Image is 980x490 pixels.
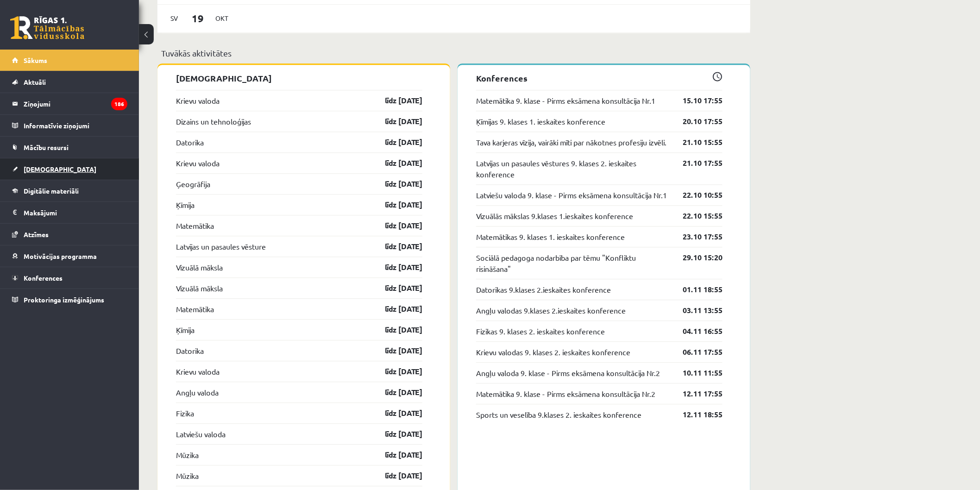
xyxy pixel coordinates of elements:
[176,283,223,294] a: Vizuālā māksla
[176,408,194,419] a: Fizika
[669,367,722,378] a: 10.11 11:55
[476,72,722,84] p: Konferences
[476,252,669,274] a: Sociālā pedagoga nodarbība par tēmu "Konfliktu risināšana"
[669,189,722,201] a: 22.10 10:55
[24,143,69,151] span: Mācību resursi
[369,449,422,460] a: līdz [DATE]
[369,387,422,398] a: līdz [DATE]
[111,98,127,110] i: 186
[476,305,626,316] a: Angļu valodas 9.klases 2.ieskaites konference
[176,449,199,460] a: Mūzika
[24,165,96,173] span: [DEMOGRAPHIC_DATA]
[12,158,127,180] a: [DEMOGRAPHIC_DATA]
[369,137,422,148] a: līdz [DATE]
[24,252,97,260] span: Motivācijas programma
[176,72,422,84] p: [DEMOGRAPHIC_DATA]
[369,345,422,356] a: līdz [DATE]
[476,210,633,221] a: Vizuālās mākslas 9.klases 1.ieskaites konference
[12,50,127,71] a: Sākums
[176,137,204,148] a: Datorika
[476,346,630,358] a: Krievu valodas 9. klases 2. ieskaites konference
[176,220,214,231] a: Matemātika
[24,295,104,304] span: Proktoringa izmēģinājums
[161,47,747,59] p: Tuvākās aktivitātes
[24,78,46,86] span: Aktuāli
[476,157,669,180] a: Latvijas un pasaules vēstures 9. klases 2. ieskaites konference
[176,470,199,481] a: Mūzika
[184,11,213,26] span: 19
[669,137,722,148] a: 21.10 15:55
[369,408,422,419] a: līdz [DATE]
[176,116,251,127] a: Dizains un tehnoloģijas
[176,262,223,273] a: Vizuālā māksla
[10,16,84,39] a: Rīgas 1. Tālmācības vidusskola
[176,387,219,398] a: Angļu valoda
[669,326,722,337] a: 04.11 16:55
[669,409,722,420] a: 12.11 18:55
[24,202,127,223] legend: Maksājumi
[12,224,127,245] a: Atzīmes
[12,245,127,267] a: Motivācijas programma
[369,178,422,189] a: līdz [DATE]
[369,262,422,273] a: līdz [DATE]
[164,11,184,25] span: Sv
[476,409,641,420] a: Sports un veselība 9.klases 2. ieskaites konference
[669,252,722,263] a: 29.10 15:20
[369,303,422,314] a: līdz [DATE]
[476,189,667,201] a: Latviešu valoda 9. klase - Pirms eksāmena konsultācija Nr.1
[12,289,127,310] a: Proktoringa izmēģinājums
[369,157,422,169] a: līdz [DATE]
[24,115,127,136] legend: Informatīvie ziņojumi
[669,95,722,106] a: 15.10 17:55
[176,157,220,169] a: Krievu valoda
[12,267,127,289] a: Konferences
[176,345,204,356] a: Datorika
[176,199,195,210] a: Ķīmija
[669,157,722,169] a: 21.10 17:55
[24,56,47,64] span: Sākums
[176,366,220,377] a: Krievu valoda
[176,324,195,335] a: Ķīmija
[369,470,422,481] a: līdz [DATE]
[12,137,127,158] a: Mācību resursi
[369,241,422,252] a: līdz [DATE]
[24,187,79,195] span: Digitālie materiāli
[369,220,422,231] a: līdz [DATE]
[12,93,127,114] a: Ziņojumi186
[24,230,49,239] span: Atzīmes
[12,180,127,201] a: Digitālie materiāli
[176,303,214,314] a: Matemātika
[669,305,722,316] a: 03.11 13:55
[476,231,625,242] a: Matemātikas 9. klases 1. ieskaites konference
[476,95,655,106] a: Matemātika 9. klase - Pirms eksāmena konsultācija Nr.1
[176,95,220,106] a: Krievu valoda
[476,388,655,399] a: Matemātika 9. klase - Pirms eksāmena konsultācija Nr.2
[369,116,422,127] a: līdz [DATE]
[369,366,422,377] a: līdz [DATE]
[212,11,232,25] span: Okt
[12,202,127,223] a: Maksājumi
[669,388,722,399] a: 12.11 17:55
[669,346,722,358] a: 06.11 17:55
[669,284,722,295] a: 01.11 18:55
[24,93,127,114] legend: Ziņojumi
[369,283,422,294] a: līdz [DATE]
[476,116,605,127] a: Ķīmijas 9. klases 1. ieskaites konference
[669,231,722,242] a: 23.10 17:55
[476,326,605,337] a: Fizikas 9. klases 2. ieskaites konference
[669,116,722,127] a: 20.10 17:55
[669,210,722,221] a: 22.10 15:55
[12,71,127,93] a: Aktuāli
[176,178,210,189] a: Ģeogrāfija
[369,199,422,210] a: līdz [DATE]
[369,324,422,335] a: līdz [DATE]
[24,274,63,282] span: Konferences
[476,284,611,295] a: Datorikas 9.klases 2.ieskaites konference
[176,428,226,440] a: Latviešu valoda
[12,115,127,136] a: Informatīvie ziņojumi
[476,367,660,378] a: Angļu valoda 9. klase - Pirms eksāmena konsultācija Nr.2
[369,95,422,106] a: līdz [DATE]
[476,137,666,148] a: Tava karjeras vīzija, vairāki mīti par nākotnes profesiju izvēli.
[369,428,422,440] a: līdz [DATE]
[176,241,266,252] a: Latvijas un pasaules vēsture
